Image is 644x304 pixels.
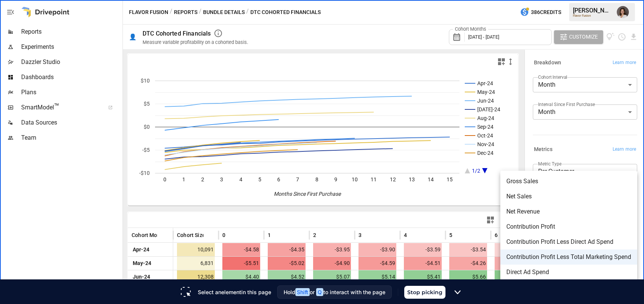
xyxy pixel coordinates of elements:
[506,222,631,231] span: Contribution Profit
[506,268,631,277] span: Direct Ad Spend
[506,207,631,216] span: Net Revenue
[506,177,631,186] span: Gross Sales
[506,253,631,262] span: Contribution Profit Less Total Marketing Spend
[506,237,631,246] span: Contribution Profit Less Direct Ad Spend
[506,192,631,201] span: Net Sales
